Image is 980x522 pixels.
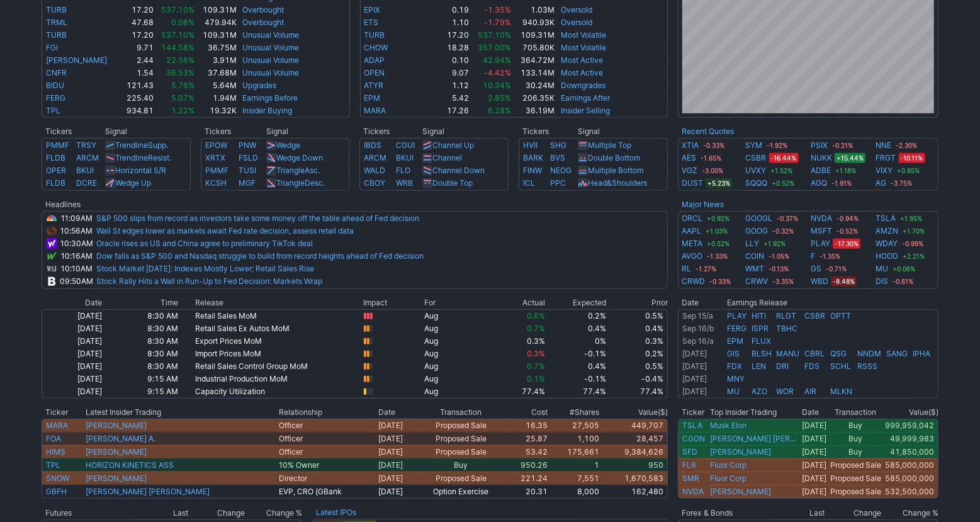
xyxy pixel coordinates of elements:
[120,54,154,67] td: 2.44
[700,166,725,176] span: -3.00%
[46,460,60,470] a: TPL
[46,18,67,27] a: TRML
[42,198,58,211] th: Headlines
[364,93,381,103] a: EPM
[523,178,535,188] a: ICL
[276,178,325,188] a: TriangleDesc.
[441,105,469,118] td: 17.26
[242,43,299,52] a: Unusual Volume
[120,4,154,16] td: 17.20
[830,361,851,371] a: SCHL
[876,139,892,152] a: NNE
[705,239,731,249] span: +0.52%
[899,213,925,224] span: +1.95%
[42,125,104,138] th: Tickers
[805,349,825,358] a: CBRL
[704,226,729,236] span: +1.03%
[588,166,643,175] a: Multiple Bottom
[811,263,821,275] a: GS
[876,263,889,275] a: MU
[364,5,381,14] a: EPIX
[699,153,723,163] span: -1.65%
[46,153,65,162] a: FLDB
[441,4,469,16] td: 0.19
[441,79,469,92] td: 1.12
[171,106,194,115] span: 1.22%
[96,239,313,248] a: Oracle rises as US and China agree to preliminary TikTok deal
[561,5,592,14] a: Oversold
[364,81,384,90] a: ATYR
[432,153,462,162] a: Channel
[776,361,789,371] a: DRI
[705,251,729,261] span: -1.33%
[46,140,69,150] a: PMMF
[46,81,64,90] a: BIDU
[512,29,556,42] td: 109.31M
[161,43,194,52] span: 144.58%
[86,421,147,430] a: [PERSON_NAME]
[833,166,858,176] span: +1.18%
[682,139,699,152] a: XTIA
[901,239,926,249] span: -0.99%
[485,18,512,27] span: -1.79%
[876,177,887,190] a: AG
[811,237,830,250] a: PLAY
[46,43,58,52] a: FGI
[166,55,194,65] span: 22.56%
[728,349,740,358] a: GIS
[266,125,349,138] th: Signal
[46,93,65,103] a: FERG
[242,93,298,103] a: Earnings Before
[811,275,828,288] a: WBD
[682,374,707,383] a: [DATE]
[171,93,194,103] span: 5.07%
[242,81,276,90] a: Upgrades
[876,212,896,225] a: TSLA
[811,212,832,225] a: NVDA
[896,166,922,176] span: +0.85%
[46,487,67,496] a: GBFH
[913,349,930,358] a: IPHA
[682,460,696,470] a: FLR
[876,152,896,164] a: FRGT
[876,225,899,237] a: AMZN
[682,152,696,164] a: AES
[682,324,714,333] a: Sep 16/b
[364,55,385,65] a: ADAP
[201,125,266,138] th: Tickers
[830,311,851,321] a: OPTT
[728,336,744,346] a: EPM
[728,387,740,396] a: MU
[205,153,225,162] a: XRTX
[550,178,566,188] a: PPC
[835,213,860,224] span: -0.94%
[115,140,168,150] a: TrendlineSupp.
[422,125,509,138] th: Signal
[86,434,155,443] a: [PERSON_NAME] A.
[776,349,799,358] a: MANU
[364,166,385,175] a: WALD
[242,68,299,77] a: Unusual Volume
[86,447,147,457] a: [PERSON_NAME]
[46,30,67,40] a: TURB
[561,106,610,115] a: Insider Selling
[710,487,771,497] a: [PERSON_NAME]
[242,5,284,14] a: Overbought
[876,250,899,263] a: HOOD
[833,239,860,249] span: -17.30%
[682,200,724,209] b: Major News
[889,178,915,188] span: -3.75%
[359,125,421,138] th: Tickers
[682,336,714,346] a: Sep 16/a
[104,125,191,138] th: Signal
[58,211,96,225] td: 11:09AM
[710,434,799,444] a: [PERSON_NAME] [PERSON_NAME]
[316,508,356,517] b: Latest IPOs
[710,474,746,484] a: Fluor Corp
[811,250,815,263] a: F
[86,460,174,470] a: HORIZON KINETICS ASS
[96,264,314,273] a: Stock Market [DATE]: Indexes Mostly Lower; Retail Sales Rise
[276,140,300,150] a: Wedge
[682,225,701,237] a: AAPL
[488,93,512,103] span: 2.85%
